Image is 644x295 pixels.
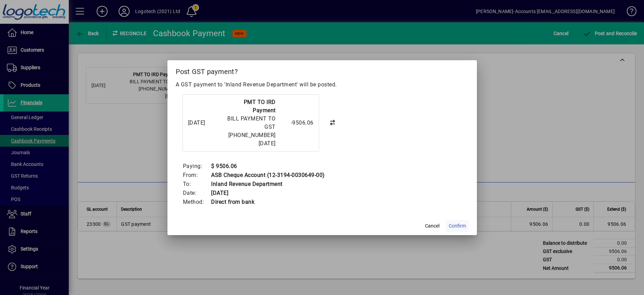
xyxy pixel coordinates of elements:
div: -9506.06 [279,119,314,127]
span: Confirm [449,222,466,230]
button: Cancel [421,220,443,232]
td: Direct from bank [211,198,325,207]
td: From: [183,171,211,180]
td: [DATE] [211,189,325,198]
td: Paying: [183,162,211,171]
td: To: [183,180,211,189]
h2: Post GST payment? [167,60,477,80]
span: BILL PAYMENT TO GST [PHONE_NUMBER] [DATE] [227,115,276,147]
td: ASB Cheque Account (12-3194-0030649-00) [211,171,325,180]
button: Confirm [446,220,469,232]
td: Method: [183,198,211,207]
td: $ 9506.06 [211,162,325,171]
strong: PMT TO IRD Payment [244,99,276,114]
span: Cancel [425,222,439,230]
td: Date: [183,189,211,198]
td: Inland Revenue Department [211,180,325,189]
div: [DATE] [188,119,216,127]
p: A GST payment to 'Inland Revenue Department' will be posted. [176,81,469,89]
